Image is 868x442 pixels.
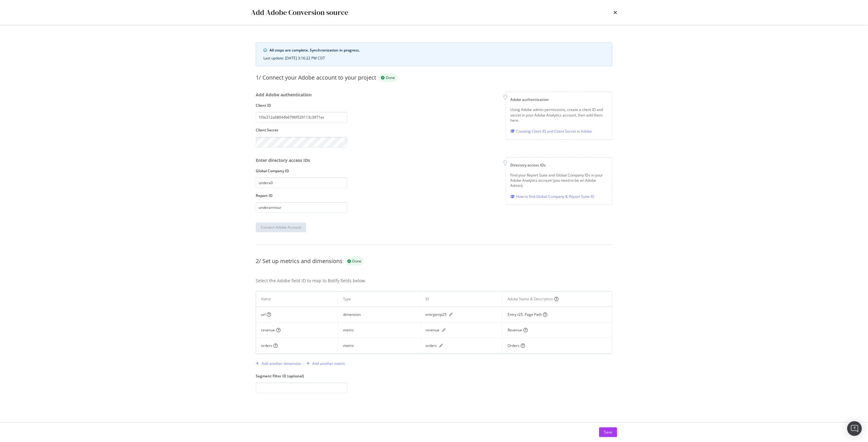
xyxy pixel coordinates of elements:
div: 2/ Set up metrics and dimensions [256,257,342,265]
div: orders [425,343,437,348]
div: Adobe authentication [511,97,607,102]
button: Connect Adobe Account [256,223,306,232]
div: Directory access IDs [511,162,607,168]
i: circle-question [543,312,547,317]
div: pen [439,344,443,348]
label: Client ID [256,103,347,108]
div: Add another dimension [262,361,301,366]
td: dimension [338,307,420,323]
td: metric [338,338,420,354]
button: Add another dimension [256,359,301,369]
div: Last update: [DATE] 3:16:22 PM CDT [263,55,605,61]
div: pen [449,313,453,316]
div: Enter directory access IDs [256,157,347,163]
div: Open Intercom Messenger [847,421,862,436]
button: Add another metric [304,359,345,369]
div: success label [378,73,397,82]
label: Segment Filter ID (optional) [256,373,612,379]
a: How to find Global Company & Report Suite ID [511,193,595,200]
div: Orders [508,343,519,348]
div: url [261,312,266,317]
i: circle-question [521,344,525,348]
div: 1/ Connect your Adobe account to your project [256,74,376,82]
div: entryprop25 [425,312,447,317]
i: circle-question [267,312,271,317]
div: Select the Adobe field ID to map to Botify fields below. [256,278,612,284]
th: Name [256,291,338,307]
div: revenue [261,327,275,333]
label: Global Company ID [256,168,347,173]
div: info banner [256,42,612,66]
div: Add another metric [312,361,345,366]
div: Adobe Name & Description [508,296,607,302]
div: All steps are complete. Synchronization in progress. [269,48,605,53]
div: Find your Report Suite and Global Company IDs in your Adobe Analytics account (you need to be an ... [511,173,607,188]
div: Using Adobe admin permissions, create a client ID and secret in your Adobe Analytics account, the... [511,107,607,123]
div: orders [261,343,272,348]
div: Add Adobe authentication [256,92,347,98]
div: Save [604,430,612,435]
div: Add Adobe Conversion source [251,7,348,18]
div: Revenue [508,327,522,333]
div: Connect Adobe Account [261,225,301,230]
div: Entry t25. Page Path [508,312,542,317]
label: Report ID [256,193,347,198]
div: success label [345,257,364,266]
span: Done [386,76,395,80]
label: Client Secret [256,127,347,133]
th: ID [421,291,503,307]
a: Creating Client ID and Client Secret in Adobe [511,128,592,134]
span: Done [352,259,361,263]
td: metric [338,323,420,338]
button: Save [599,427,617,437]
i: circle-question [523,328,528,332]
i: circle-question [273,344,278,348]
div: pen [442,328,446,332]
div: times [613,7,617,18]
i: circle-question [554,297,559,301]
div: revenue [425,327,439,333]
th: Type [338,291,420,307]
i: circle-question [276,328,280,332]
